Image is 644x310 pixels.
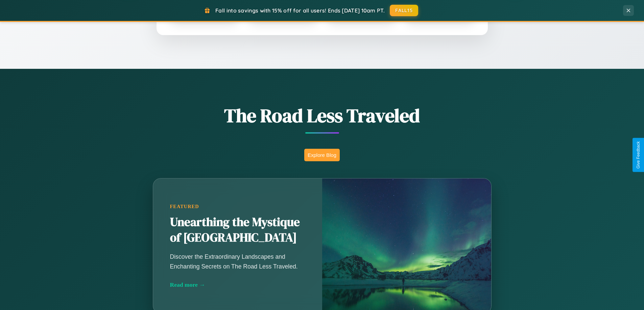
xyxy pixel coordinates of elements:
h1: The Road Less Traveled [119,103,525,129]
button: Explore Blog [304,149,340,161]
button: FALL15 [390,5,418,16]
p: Discover the Extraordinary Landscapes and Enchanting Secrets on The Road Less Traveled. [170,252,305,271]
div: Give Feedback [636,141,641,169]
span: Fall into savings with 15% off for all users! Ends [DATE] 10am PT. [215,7,385,14]
div: Read more → [170,281,305,288]
h2: Unearthing the Mystique of [GEOGRAPHIC_DATA] [170,215,305,246]
div: Featured [170,204,305,209]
